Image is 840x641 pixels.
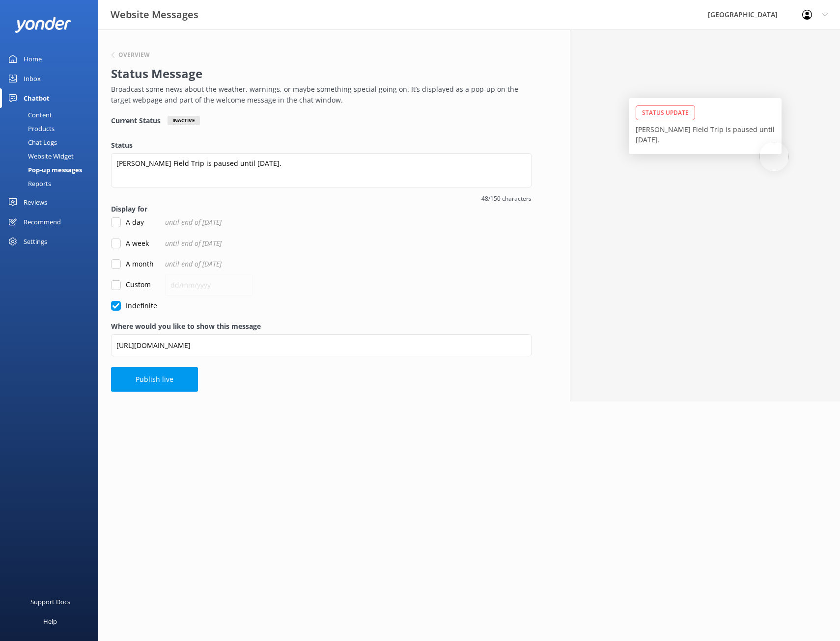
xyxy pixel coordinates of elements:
span: 48/150 characters [111,194,532,203]
label: A day [111,217,144,228]
p: [PERSON_NAME] Field Trip is paused until [DATE]. [636,124,775,145]
button: Overview [111,52,150,58]
a: Reports [6,177,98,190]
label: A month [111,259,154,269]
a: Website Widget [6,149,98,163]
h6: Overview [118,52,150,58]
h4: Current Status [111,116,161,125]
label: A week [111,238,149,249]
span: until end of [DATE] [165,259,222,269]
label: Custom [111,279,151,290]
textarea: [PERSON_NAME] Field Trip is paused until [DATE]. [111,153,532,187]
label: Status [111,140,532,151]
div: Chat Logs [6,135,57,149]
div: Help [43,612,57,631]
div: Content [6,108,52,122]
input: https://www.example.com/page [111,334,532,356]
span: until end of [DATE] [165,217,222,228]
div: Inactive [168,116,200,125]
label: Where would you like to show this message [111,321,532,332]
label: Display for [111,204,532,214]
h2: Status Message [111,64,527,83]
div: Reviews [24,192,47,212]
a: Chat Logs [6,135,98,149]
div: Settings [24,232,47,251]
p: Broadcast some news about the weather, warnings, or maybe something special going on. It’s displa... [111,84,527,106]
span: until end of [DATE] [165,238,222,249]
label: Indefinite [111,300,157,311]
div: Website Widget [6,149,74,163]
div: Pop-up messages [6,163,82,177]
div: Products [6,122,55,135]
a: Pop-up messages [6,163,98,177]
div: Inbox [24,69,41,88]
div: Support Docs [30,592,70,612]
div: Chatbot [24,88,50,108]
div: Home [24,49,42,69]
div: Recommend [24,212,61,232]
img: yonder-white-logo.png [15,17,71,33]
a: Products [6,122,98,135]
input: dd/mm/yyyy [165,274,253,296]
button: Publish live [111,367,198,392]
div: Reports [6,177,51,190]
a: Content [6,108,98,122]
h3: Website Messages [111,7,198,23]
div: Status Update [636,105,695,120]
